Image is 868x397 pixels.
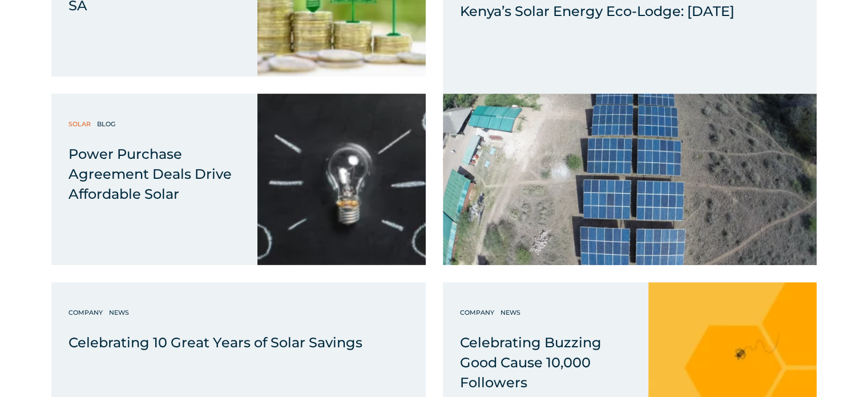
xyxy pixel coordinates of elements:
span: Kenya’s Solar Energy Eco-Lodge: [DATE] [460,3,734,19]
a: Company [68,307,106,318]
a: News [109,307,132,318]
a: Blog [97,118,118,130]
img: Kenya’s Solar Energy Eco-Lodge: Four Years Later [443,94,817,265]
a: News [500,307,523,318]
a: Solar [68,118,94,130]
img: LIVE | Power Purchase Agreement Deals Drive Affordable Solar [257,94,426,265]
span: Celebrating Buzzing Good Cause 10,000 Followers [460,334,601,391]
a: Company [460,307,497,318]
span: Celebrating 10 Great Years of Solar Savings [68,334,362,351]
span: Power Purchase Agreement Deals Drive Affordable Solar [68,146,232,202]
